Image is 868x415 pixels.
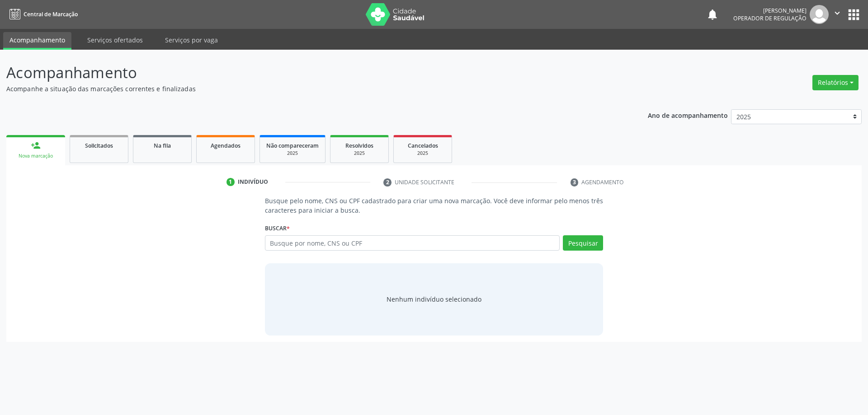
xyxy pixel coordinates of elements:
div: [PERSON_NAME] [733,7,807,14]
p: Acompanhe a situação das marcações correntes e finalizadas [6,84,605,93]
span: Agendados [211,142,241,149]
input: Busque por nome, CNS ou CPF [265,235,560,251]
button: apps [846,7,862,23]
span: Operador de regulação [733,14,807,22]
a: Serviços ofertados [81,32,149,48]
span: Central de Marcação [24,10,78,18]
button:  [829,5,846,24]
button: notifications [706,8,719,21]
label: Buscar [265,221,290,235]
div: 2025 [266,150,319,157]
p: Ano de acompanhamento [648,109,728,121]
a: Central de Marcação [6,7,78,22]
img: img [810,5,829,24]
span: Não compareceram [266,142,319,149]
div: person_add [31,140,41,150]
div: 2025 [337,150,382,157]
div: Indivíduo [238,178,268,186]
div: Nenhum indivíduo selecionado [387,294,481,304]
span: Resolvidos [345,142,373,149]
span: Solicitados [85,142,113,149]
div: Nova marcação [13,153,59,159]
a: Serviços por vaga [159,32,224,48]
a: Acompanhamento [3,32,71,50]
p: Acompanhamento [6,61,605,84]
button: Pesquisar [563,235,603,251]
div: 2025 [400,150,445,157]
div: 1 [226,178,235,186]
span: Cancelados [408,142,438,149]
span: Na fila [154,142,171,149]
button: Relatórios [812,75,859,90]
p: Busque pelo nome, CNS ou CPF cadastrado para criar uma nova marcação. Você deve informar pelo men... [265,196,604,215]
i:  [832,8,842,18]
